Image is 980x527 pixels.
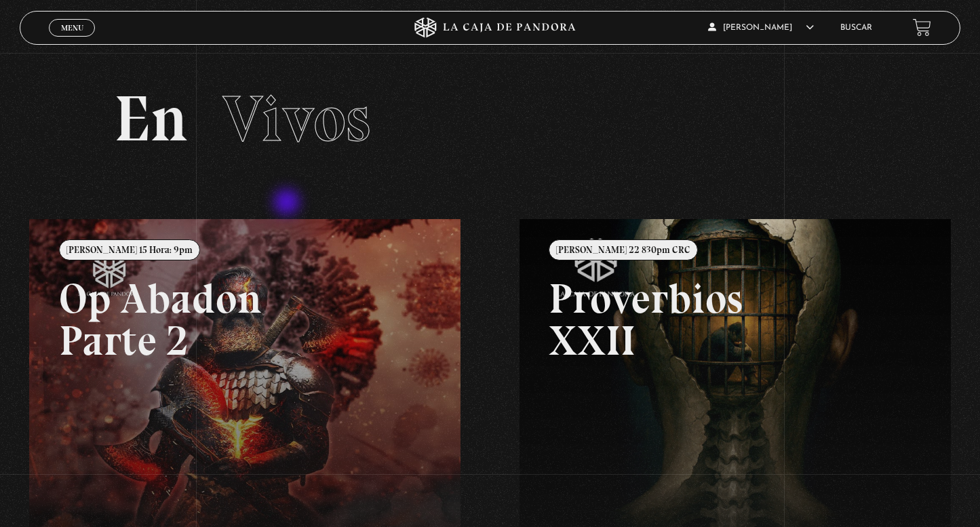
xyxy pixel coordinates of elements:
span: [PERSON_NAME] [708,24,814,32]
a: View your shopping cart [913,18,931,37]
a: Buscar [840,24,872,32]
h2: En [114,87,867,151]
span: Vivos [222,80,370,157]
span: Cerrar [56,35,88,44]
span: Menu [61,24,83,32]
